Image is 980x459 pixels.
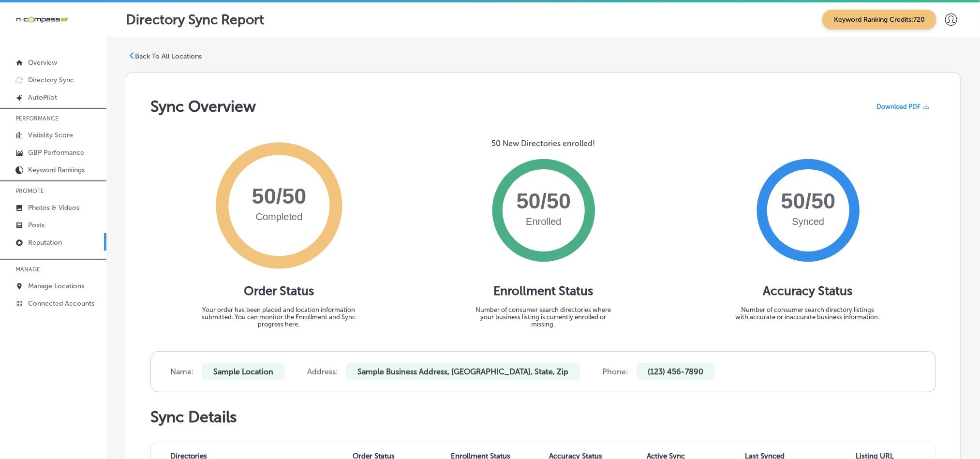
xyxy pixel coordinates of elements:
h1: Sync Overview [150,97,256,116]
p: Number of consumer search directories where your business listing is currently enrolled or missing. [471,306,616,328]
p: Connected Accounts [28,299,94,308]
img: 660ab0bf-5cc7-4cb8-ba1c-48b5ae0f18e60NCTV_CLogo_TV_Black_-500x88.png [15,15,69,24]
p: 50 New Directories enrolled! [491,139,595,148]
p: Manage Locations [28,282,84,290]
p: Sample Business Address, [GEOGRAPHIC_DATA], State, Zip [346,363,580,380]
p: (123) 456-7890 [637,363,715,380]
h1: Order Status [244,283,314,298]
h1: Accuracy Status [763,283,852,298]
label: Phone: [603,367,629,376]
span: Download PDF [876,103,921,110]
p: Keyword Rankings [28,166,85,174]
span: Keyword Ranking Credits: 720 [822,10,936,30]
p: Your order has been placed and location information submitted. You can monitor the Enrollment and... [194,306,363,328]
p: Visibility Score [28,131,73,139]
h1: Enrollment Status [493,283,593,298]
p: Number of consumer search directory listings with accurate or inaccurate business information. [735,306,880,321]
h1: Sync Details [150,408,936,426]
p: Photos & Videos [28,204,79,212]
label: Address: [307,367,338,376]
a: Back To All Locations [128,52,202,61]
p: AutoPilot [28,93,57,102]
p: Sample Location [202,363,285,380]
p: Overview [28,59,57,67]
label: Name: [170,367,194,376]
p: Back To All Locations [135,52,202,60]
p: Reputation [28,238,62,247]
p: GBP Performance [28,148,84,157]
p: Directory Sync [28,76,74,84]
p: Directory Sync Report [126,12,264,28]
p: Posts [28,221,45,229]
